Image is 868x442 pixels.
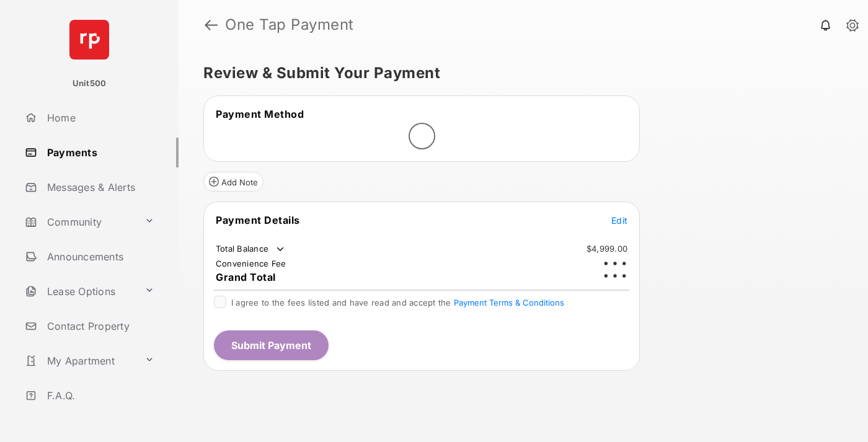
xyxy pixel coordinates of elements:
[216,108,304,120] span: Payment Method
[203,172,263,192] button: Add Note
[203,66,833,81] h5: Review & Submit Your Payment
[20,346,139,376] a: My Apartment
[231,298,564,307] span: I agree to the fees listed and have read and accept the
[216,271,276,283] span: Grand Total
[454,298,564,307] button: I agree to the fees listed and have read and accept the
[20,242,179,272] a: Announcements
[73,77,107,90] p: Unit500
[20,138,179,167] a: Payments
[20,381,179,410] a: F.A.Q.
[225,17,354,32] strong: One Tap Payment
[20,172,179,202] a: Messages & Alerts
[215,243,286,255] td: Total Balance
[214,330,329,360] button: Submit Payment
[215,258,287,269] td: Convenience Fee
[216,214,300,226] span: Payment Details
[586,243,628,254] td: $4,999.00
[611,215,627,226] span: Edit
[20,103,179,133] a: Home
[20,311,179,341] a: Contact Property
[20,207,139,237] a: Community
[69,20,109,60] img: svg+xml;base64,PHN2ZyB4bWxucz0iaHR0cDovL3d3dy53My5vcmcvMjAwMC9zdmciIHdpZHRoPSI2NCIgaGVpZ2h0PSI2NC...
[611,214,627,226] button: Edit
[20,276,139,306] a: Lease Options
